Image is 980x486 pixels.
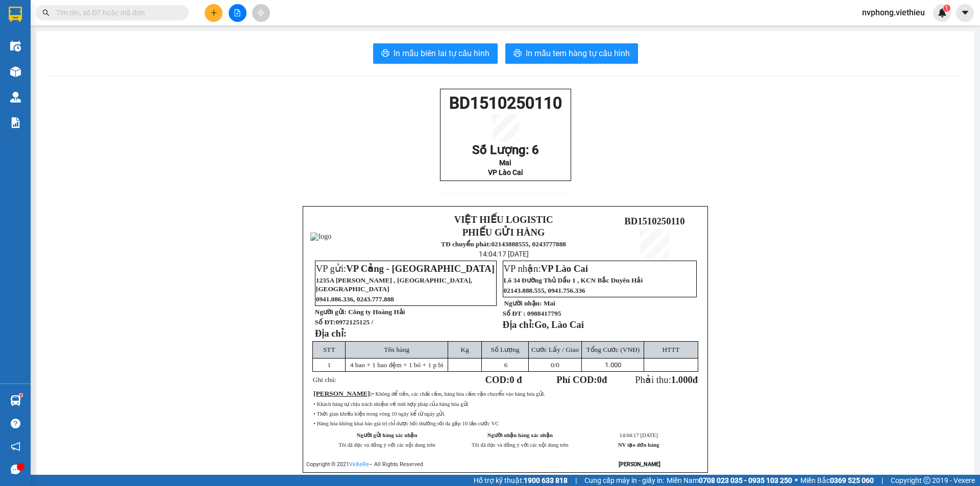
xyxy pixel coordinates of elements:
[881,475,883,486] span: |
[316,263,495,274] span: VP gửi:
[667,475,792,486] span: Miền Nam
[474,475,568,486] span: Hỗ trợ kỹ thuật:
[513,49,522,59] span: printer
[454,214,553,225] strong: VIỆT HIẾU LOGISTIC
[313,390,372,397] span: :
[488,168,523,176] span: VP Lào Cai
[504,263,588,274] span: VP nhận:
[449,93,562,113] span: BD1510250110
[693,374,698,385] span: đ
[800,475,874,486] span: Miền Bắc
[461,346,469,353] span: Kg
[257,9,264,16] span: aim
[499,159,511,167] span: Mai
[505,43,638,64] button: printerIn mẫu tem hàng tự cấu hình
[503,319,534,330] strong: Địa chỉ:
[19,394,22,397] sup: 1
[830,476,874,484] strong: 0369 525 060
[620,432,658,438] span: 14:04:17 [DATE]
[11,465,20,474] span: message
[313,390,370,397] span: [PERSON_NAME]
[635,374,698,385] span: Phải thu:
[350,361,444,369] span: 4 bao + 1 bao đệm + 1 bó + 1 p bì
[491,346,519,353] span: Số Lượng
[472,442,569,448] span: Tôi đã đọc và đồng ý với các nội dung trên
[313,421,499,426] span: • Hàng hóa không khai báo giá trị chỉ được bồi thường tối đa gấp 10 lần cước VC
[346,263,495,274] span: VP Cảng - [GEOGRAPHIC_DATA]
[205,4,223,22] button: plus
[338,442,435,448] span: Tôi đã đọc và đồng ý với các nội dung trên
[597,374,602,385] span: 0
[485,374,522,385] strong: COD:
[373,43,498,64] button: printerIn mẫu biên lai tự cấu hình
[313,411,445,417] span: • Thời gian khiếu kiện trong vòng 10 ngày kể từ ngày gửi.
[487,432,553,438] strong: Người nhận hàng xác nhận
[42,9,50,16] span: search
[524,476,568,484] strong: 1900 633 818
[56,7,177,18] input: Tìm tên, số ĐT hoặc mã đơn
[544,299,555,307] span: Mai
[938,8,947,17] img: icon-new-feature
[671,374,693,385] span: 1.000
[795,478,798,482] span: ⚪️
[923,477,930,484] span: copyright
[384,346,409,353] span: Tên hàng
[327,361,331,369] span: 1
[210,9,217,16] span: plus
[534,319,584,330] span: Go, Lào Cai
[526,47,630,60] span: In mẫu tem hàng tự cấu hình
[527,310,561,317] span: 0988417795
[316,276,472,293] span: 1235A [PERSON_NAME] , [GEOGRAPHIC_DATA], [GEOGRAPHIC_DATA]
[10,117,21,128] img: solution-icon
[11,419,20,428] span: question-circle
[531,346,579,353] span: Cước Lấy / Giao
[504,287,585,294] span: 02143.888.555, 0941.756.336
[551,361,559,369] span: /0
[491,240,566,248] strong: 02143888555, 0243777888
[252,4,270,22] button: aim
[541,263,588,274] span: VP Lào Cai
[586,346,640,353] span: Tổng Cước (VNĐ)
[479,250,529,258] span: 14:04:17 [DATE]
[551,361,554,369] span: 0
[394,47,489,60] span: In mẫu biên lai tự cấu hình
[234,9,241,16] span: file-add
[575,475,577,486] span: |
[605,361,621,369] span: 1.000
[313,401,468,407] span: • Khách hàng tự chịu trách nhiệm về tính hợp pháp của hàng hóa gửi
[509,374,522,385] span: 0 đ
[945,5,948,12] span: 1
[584,475,664,486] span: Cung cấp máy in - giấy in:
[472,143,539,157] span: Số Lượng: 6
[348,308,405,316] span: Công ty Hoàng Hải
[10,66,21,77] img: warehouse-icon
[662,346,679,353] span: HTTT
[504,361,508,369] span: 6
[956,4,974,22] button: caret-down
[313,376,336,383] span: Ghi chú:
[229,4,247,22] button: file-add
[504,299,542,307] strong: Người nhận:
[619,461,660,468] strong: [PERSON_NAME]
[335,318,373,326] span: 0972125125 /
[315,308,347,316] strong: Người gửi:
[10,395,21,406] img: warehouse-icon
[316,295,394,303] span: 0941.086.336, 0243.777.888
[624,216,684,226] span: BD1510250110
[10,92,21,103] img: warehouse-icon
[310,233,331,241] img: logo
[961,8,970,17] span: caret-down
[372,391,545,397] span: • Không để tiền, các chất cấm, hàng hóa cấm vận chuyển vào hàng hóa gửi.
[504,276,643,284] span: Lô 34 Đường Thủ Dầu 1 , KCN Bắc Duyên Hải
[699,476,792,484] strong: 0708 023 035 - 0935 103 250
[618,442,659,448] strong: NV tạo đơn hàng
[854,6,933,19] span: nvphong.viethieu
[315,328,347,339] strong: Địa chỉ:
[357,432,418,438] strong: Người gửi hàng xác nhận
[11,442,20,451] span: notification
[9,7,22,22] img: logo-vxr
[323,346,335,353] span: STT
[943,5,950,12] sup: 1
[462,227,545,238] strong: PHIẾU GỬI HÀNG
[306,461,423,468] span: Copyright © 2021 – All Rights Reserved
